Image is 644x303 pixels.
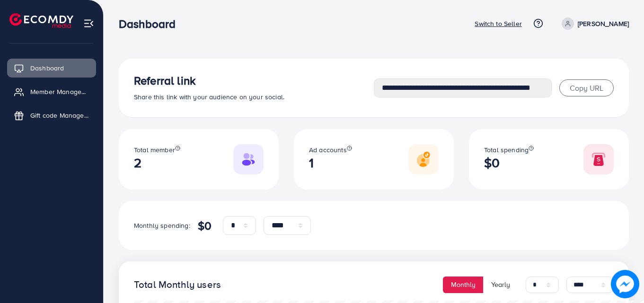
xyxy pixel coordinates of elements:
[484,155,534,171] h2: $0
[134,155,180,171] h2: 2
[309,145,347,155] span: Ad accounts
[558,17,629,30] a: [PERSON_NAME]
[583,144,614,174] img: Responsive image
[9,13,73,28] img: logo
[233,144,264,174] img: Responsive image
[134,279,221,291] h4: Total Monthly users
[30,63,64,73] span: Dashboard
[83,18,94,29] img: menu
[484,145,529,155] span: Total spending
[578,18,629,29] p: [PERSON_NAME]
[570,83,603,93] span: Copy URL
[7,59,96,78] a: Dashboard
[611,270,639,298] img: image
[7,106,96,125] a: Gift code Management
[475,18,522,29] p: Switch to Seller
[7,82,96,101] a: Member Management
[119,17,183,31] h3: Dashboard
[134,145,175,155] span: Total member
[30,87,89,96] span: Member Management
[309,155,352,171] h2: 1
[134,74,374,87] h3: Referral link
[559,79,614,96] button: Copy URL
[408,144,439,174] img: Responsive image
[30,111,89,120] span: Gift code Management
[134,92,284,102] span: Share this link with your audience on your social.
[443,277,484,293] button: Monthly
[198,219,212,233] h4: $0
[483,277,518,293] button: Yearly
[134,220,190,231] p: Monthly spending:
